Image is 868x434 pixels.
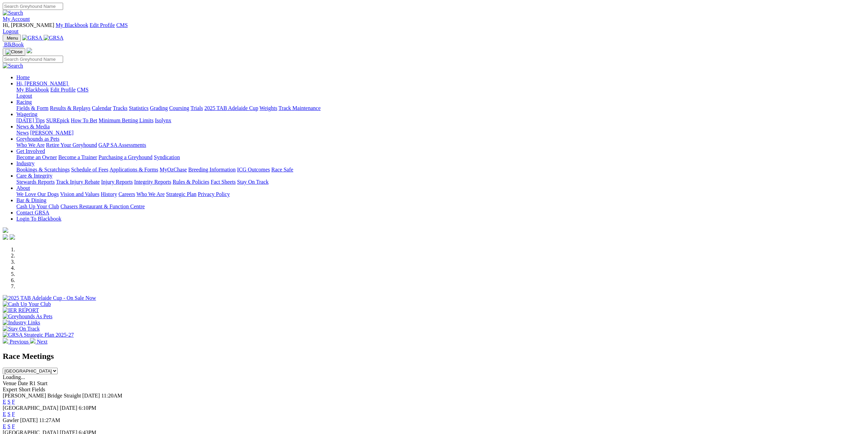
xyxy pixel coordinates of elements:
a: [DATE] Tips [16,117,45,123]
a: Logout [16,93,32,99]
a: Greyhounds as Pets [16,136,59,142]
a: Careers [118,191,135,197]
span: Menu [7,36,18,41]
a: Edit Profile [50,87,76,93]
a: Trials [190,105,203,111]
a: History [101,191,117,197]
a: Edit Profile [90,22,115,28]
a: Minimum Betting Limits [99,117,153,123]
button: Toggle navigation [3,34,21,42]
a: Bar & Dining [16,197,46,203]
a: News [16,130,29,136]
a: Coursing [169,105,189,111]
div: Get Involved [16,154,865,160]
a: Fact Sheets [211,179,236,185]
img: logo-grsa-white.png [3,227,8,233]
a: F [12,423,15,429]
a: E [3,423,6,429]
a: Injury Reports [101,179,133,185]
a: F [12,411,15,417]
div: Wagering [16,117,865,124]
img: 2025 TAB Adelaide Cup - On Sale Now [3,295,96,301]
div: Care & Integrity [16,179,865,185]
a: GAP SA Assessments [99,142,146,148]
a: Industry [16,160,34,166]
input: Search [3,56,63,63]
a: Stewards Reports [16,179,55,185]
a: Racing [16,99,32,105]
a: Become an Owner [16,154,57,160]
img: Stay On Track [3,326,40,332]
span: [DATE] [82,393,100,398]
a: Home [16,74,30,80]
span: Date [18,380,28,386]
a: CMS [116,22,128,28]
span: 11:27AM [39,417,60,423]
div: News & Media [16,130,865,136]
a: Retire Your Greyhound [46,142,97,148]
a: [PERSON_NAME] [30,130,73,136]
a: Previous [3,339,30,345]
a: Hi, [PERSON_NAME] [16,81,69,86]
a: Breeding Information [188,167,236,172]
a: Grading [150,105,168,111]
a: Cash Up Your Club [16,204,59,209]
div: Greyhounds as Pets [16,142,865,148]
img: GRSA [22,35,42,41]
span: 11:20AM [101,393,122,398]
a: Contact GRSA [16,210,49,215]
a: Vision and Values [60,191,99,197]
a: About [16,185,30,191]
a: E [3,411,6,417]
img: twitter.svg [10,234,15,240]
span: [DATE] [60,405,77,411]
a: S [8,423,11,429]
button: Toggle navigation [3,48,25,56]
span: Short [19,387,31,392]
a: Bookings & Scratchings [16,167,70,172]
span: Hi, [PERSON_NAME] [16,81,68,86]
span: Venue [3,380,16,386]
a: Next [30,339,47,345]
input: Search [3,3,63,10]
span: Gawler [3,417,19,423]
span: Previous [10,339,29,345]
a: E [3,399,6,405]
div: Racing [16,105,865,111]
h2: Race Meetings [3,352,865,361]
img: IER REPORT [3,307,39,313]
a: Track Maintenance [279,105,321,111]
a: Tracks [113,105,128,111]
a: How To Bet [71,117,98,123]
div: My Account [3,22,865,34]
span: Next [37,339,47,345]
a: We Love Our Dogs [16,191,59,197]
span: [DATE] [20,417,38,423]
a: CMS [77,87,89,93]
a: MyOzChase [160,167,187,172]
img: logo-grsa-white.png [27,48,32,53]
a: Login To Blackbook [16,216,61,222]
a: Weights [260,105,277,111]
a: S [8,411,11,417]
div: About [16,191,865,197]
a: Results & Replays [50,105,90,111]
img: GRSA Strategic Plan 2025-27 [3,332,74,338]
a: Get Involved [16,148,45,154]
img: Greyhounds As Pets [3,313,53,320]
img: GRSA [44,35,64,41]
div: Hi, [PERSON_NAME] [16,87,865,99]
a: Who We Are [136,191,165,197]
a: Fields & Form [16,105,48,111]
img: facebook.svg [3,234,8,240]
a: S [8,399,11,405]
a: Purchasing a Greyhound [99,154,152,160]
a: Care & Integrity [16,173,53,179]
a: News & Media [16,124,50,129]
div: Industry [16,167,865,173]
a: Track Injury Rebate [56,179,100,185]
img: Search [3,10,23,16]
span: Hi, [PERSON_NAME] [3,22,54,28]
a: Applications & Forms [109,167,158,172]
a: Become a Trainer [58,154,97,160]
